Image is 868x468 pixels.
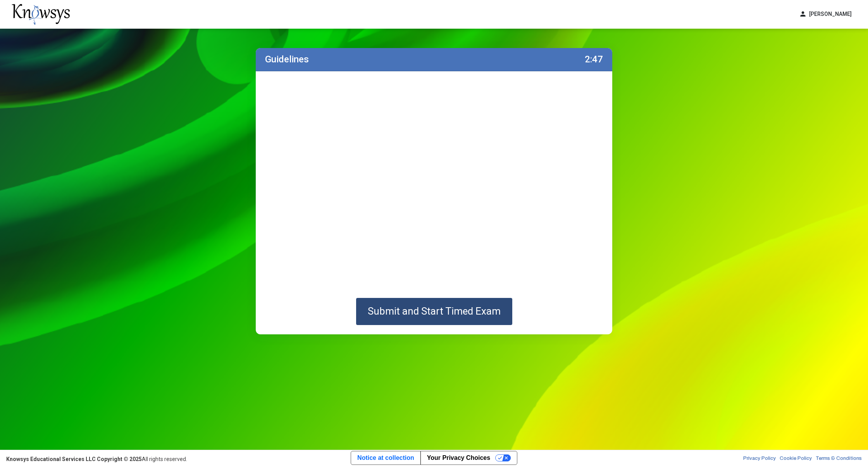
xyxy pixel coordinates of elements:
[368,305,501,317] span: Submit and Start Timed Exam
[6,455,187,463] div: All rights reserved.
[420,451,517,465] button: Your Privacy Choices
[356,298,512,325] button: Submit and Start Timed Exam
[816,455,862,463] a: Terms & Conditions
[585,54,603,65] label: 2:47
[794,8,856,21] button: person[PERSON_NAME]
[12,4,70,25] img: knowsys-logo.png
[743,455,776,463] a: Privacy Policy
[265,54,309,65] label: Guidelines
[6,456,142,462] strong: Knowsys Educational Services LLC Copyright © 2025
[799,10,807,18] span: person
[780,455,812,463] a: Cookie Policy
[351,451,420,465] a: Notice at collection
